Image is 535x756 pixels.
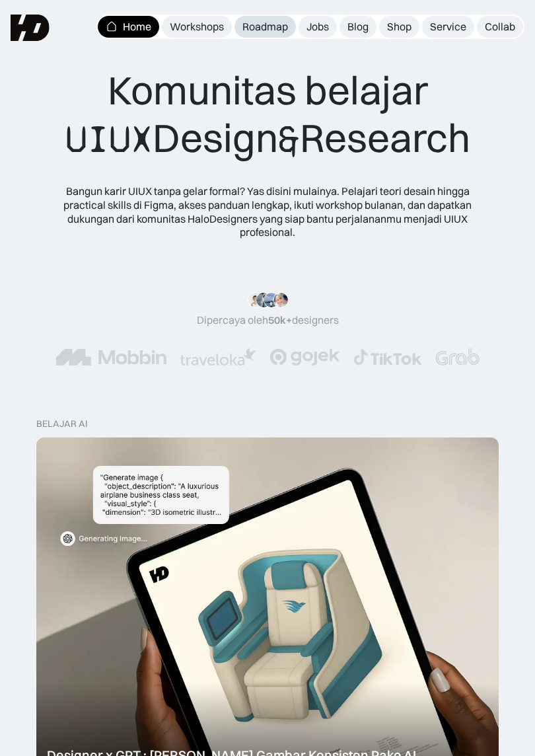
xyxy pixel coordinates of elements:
span: Komunitas belajar [108,65,428,114]
span: Bangun karir UIUX tanpa gelar formal? Yas disini mulainya. Pelajari teori desain hingga practical... [63,184,472,239]
a: Home [98,16,159,38]
span: Design [153,113,278,162]
a: Jobs [299,16,337,38]
a: Collab [477,16,523,38]
span: Home [123,20,151,33]
span: Shop [387,20,411,33]
a: Blog [339,16,376,38]
span: belajar ai [36,418,87,430]
span: Dipercaya oleh [197,313,268,326]
span: Collab [485,20,515,33]
span: designers [292,313,339,326]
span: Research [300,113,470,162]
span: Workshops [170,20,224,33]
a: Roadmap [234,16,296,38]
a: Shop [379,16,419,38]
span: & [278,115,300,163]
span: Jobs [306,20,329,33]
span: 50k+ [268,313,292,326]
a: Service [422,16,474,38]
span: Roadmap [242,20,288,33]
span: Blog [347,20,369,33]
a: Workshops [162,16,232,38]
span: UIUX [65,115,153,163]
span: Service [430,20,466,33]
